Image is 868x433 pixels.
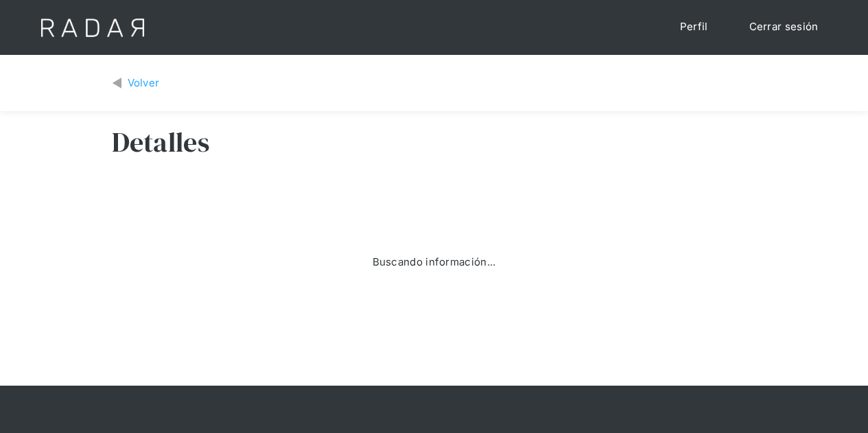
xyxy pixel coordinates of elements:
a: Volver [112,75,160,91]
div: Buscando información... [373,255,496,270]
div: Volver [128,75,160,91]
a: Perfil [666,14,722,40]
a: Cerrar sesión [736,14,832,40]
h3: Detalles [112,125,209,159]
